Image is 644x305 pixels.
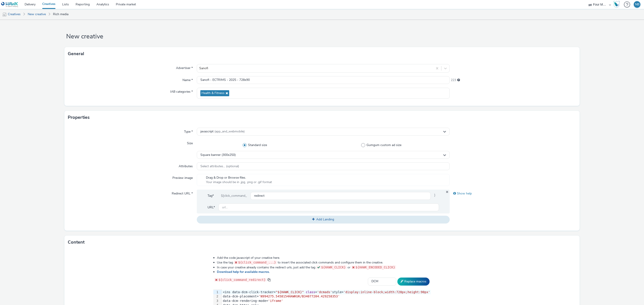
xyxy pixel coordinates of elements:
div: data-dcm-placement= [222,294,431,299]
li: Add the code javascript of your creative here. [217,256,431,260]
h3: Properties [68,114,90,121]
span: } [431,192,439,200]
label: Size [185,139,195,146]
button: Replace macros [397,278,430,286]
a: Hawk Academy [613,1,622,8]
label: Advertiser * [174,64,195,70]
span: class [306,290,315,294]
div: 3 [213,299,219,303]
label: Type * [182,128,195,134]
li: In case your creative already contains the redirect urls, just add the tag or [217,265,431,270]
h3: General [68,50,84,57]
div: 2 [213,294,219,299]
span: (app_and_webmobile) [214,129,245,134]
div: ${click_command_ [217,192,250,200]
label: Name * [181,76,195,82]
span: Health & Fitness [201,91,225,95]
div: Show help [450,190,576,198]
label: Redirect URL * [170,190,195,196]
span: Square banner (300x250) [200,153,236,157]
div: Maximum 255 characters [457,78,460,82]
span: copy to clipboard [267,278,271,281]
a: Download help for available macros. [217,270,271,274]
a: New creative [25,9,48,20]
div: <ins data-dcm-click-tracker= = style= [222,290,431,295]
span: Gumgum custom ad size [366,143,401,147]
span: Select attributes... (optional) [200,165,239,168]
span: 'dcmads' [317,290,332,294]
span: "${HAWK_CLICK}" [276,290,304,294]
span: ${click_command_redirect} [218,278,266,282]
img: mobile [2,12,7,17]
a: Rich media [51,9,71,20]
img: Hawk Academy [613,1,620,8]
span: Add Landing [316,217,334,221]
label: Preview image [171,174,195,180]
span: javascript [200,130,245,134]
div: NB [635,1,639,8]
span: 223 [451,78,456,82]
li: Use the tag to insert the associated click commands and configure them in the creative. [217,260,431,265]
img: undefined Logo [1,2,18,7]
span: ${HAWK_CLICK} [321,265,346,269]
span: Your image should be in .jpg, .png or .gif format [206,180,272,184]
input: url... [218,203,439,211]
span: 'iframe' [268,299,283,303]
input: Name [197,76,450,84]
span: 'N994275.5458154HAWKUK/B34077204.429258353' [259,295,340,298]
div: 1 [213,290,219,295]
div: data-dcm-rendering-mode= [222,299,431,303]
label: Attributes [177,162,195,169]
h3: Content [68,239,85,246]
span: 'display:inline-block;width:728px;height:90px' [343,290,430,294]
span: ${click_command_...} [238,261,276,264]
button: Add Landing [197,216,450,223]
span: Drag & Drop or Browse files. [206,175,272,180]
h1: New creative [64,32,580,41]
span: ${HAWK_ENCODED_CLICK} [356,265,395,269]
label: IAB categories * [168,88,195,94]
span: Standard size [248,143,267,147]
